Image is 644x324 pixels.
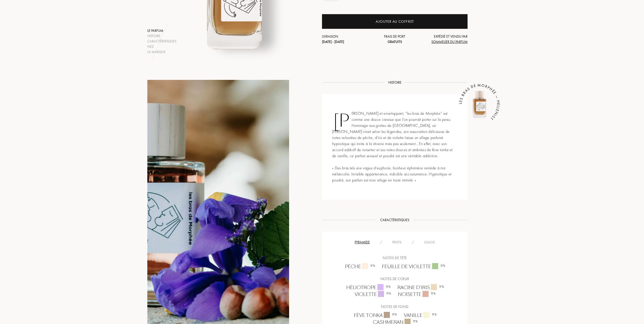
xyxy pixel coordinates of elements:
[394,284,447,291] div: Racine d'iris
[351,291,394,298] div: Violette
[147,39,176,44] div: Caractéristiques
[343,284,394,291] div: Héliotrope
[341,263,378,270] div: Pêche
[400,312,440,319] div: Vanille
[394,291,439,298] div: Noisette
[419,240,440,245] div: Usage
[432,312,437,317] div: 11 %
[326,276,464,282] div: Notes de coeur
[419,34,468,44] div: Expédié et vendu par
[440,263,445,268] div: 11 %
[431,291,436,296] div: 11 %
[464,89,495,119] img: les bras de Morphée
[392,312,397,317] div: 11 %
[375,240,387,245] div: /
[413,319,418,323] div: 11 %
[386,291,391,296] div: 11 %
[439,284,444,289] div: 11 %
[350,312,400,319] div: Fève tonka
[370,263,375,268] div: 11 %
[431,39,468,44] span: Sommelier du Parfum
[387,240,407,245] div: Profil
[388,39,402,44] span: Gratuits
[322,39,344,44] span: [DATE] - [DATE]
[322,34,371,44] div: Livraison
[322,94,468,200] div: [PERSON_NAME] et enveloppant, “les bras de Morphée” est comme une douce caresse que l’on pourrait...
[326,304,464,309] div: Notes de fond
[407,240,419,245] div: /
[147,44,176,49] div: Nez
[371,34,419,44] div: Frais de port
[350,240,375,245] div: Pyramide
[326,255,464,261] div: Notes de tête
[376,19,414,25] div: Ajouter au coffret
[386,284,391,289] div: 11 %
[147,33,176,39] div: Histoire
[147,49,176,55] div: La marque
[378,263,448,270] div: Feuille de violette
[147,28,176,33] div: Le parfum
